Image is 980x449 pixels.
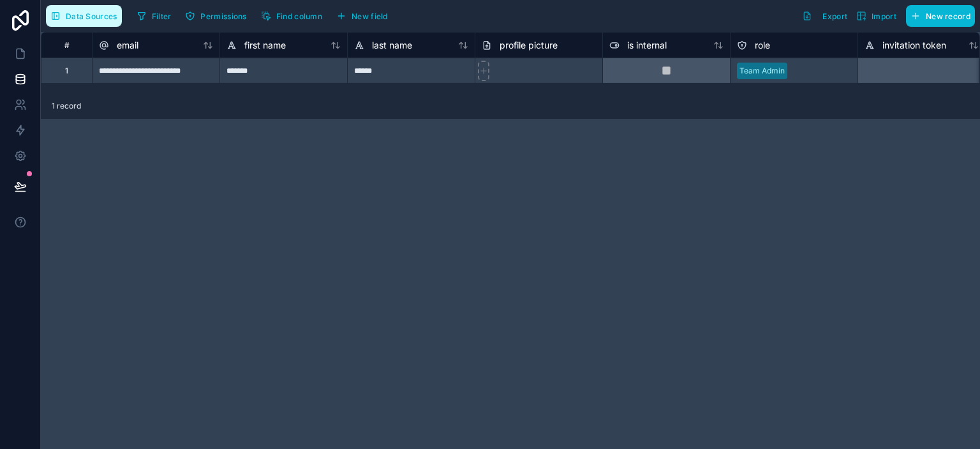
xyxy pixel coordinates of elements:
span: first name [244,39,286,52]
span: Import [872,11,896,21]
span: New record [926,11,970,21]
button: Filter [132,6,176,26]
span: email [117,39,138,52]
button: New field [332,6,392,26]
span: 1 record [52,101,81,111]
span: last name [372,39,412,52]
button: Find column [256,6,327,26]
span: invitation token [882,39,946,52]
div: Team Admin [739,65,785,77]
span: is internal [627,39,667,52]
div: # [51,40,82,50]
a: Permissions [181,6,256,26]
span: profile picture [500,39,558,52]
button: New record [906,5,975,27]
span: Permissions [200,11,246,21]
button: Import [852,5,901,27]
span: Export [822,11,847,21]
button: Permissions [181,6,251,26]
div: 1 [65,66,68,76]
span: New field [352,11,388,21]
button: Data Sources [46,5,122,27]
span: Data Sources [66,11,117,21]
span: role [755,39,770,52]
span: Filter [152,11,172,21]
span: Find column [276,11,322,21]
button: Export [798,5,852,27]
a: New record [901,5,975,27]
